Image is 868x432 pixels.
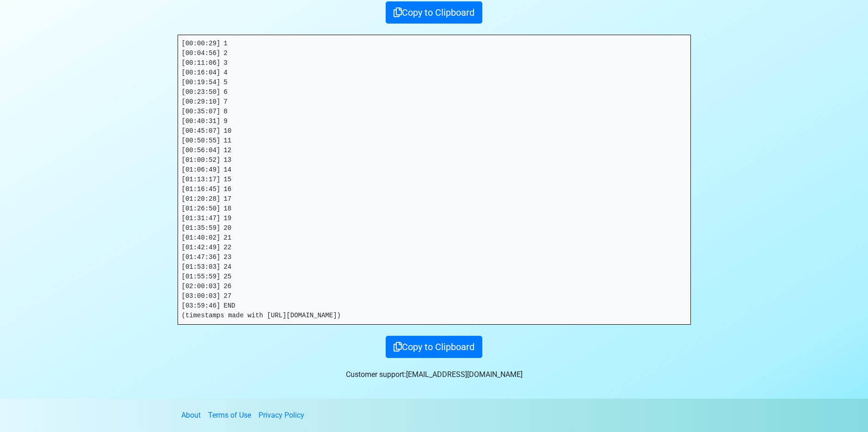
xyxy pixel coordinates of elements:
[386,1,482,24] button: Copy to Clipboard
[259,411,304,420] a: Privacy Policy
[181,411,201,420] a: About
[208,411,251,420] a: Terms of Use
[386,336,482,358] button: Copy to Clipboard
[178,35,690,324] pre: [00:00:29] 1 [00:04:56] 2 [00:11:06] 3 [00:16:04] 4 [00:19:54] 5 [00:23:50] 6 [00:29:10] 7 [00:35...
